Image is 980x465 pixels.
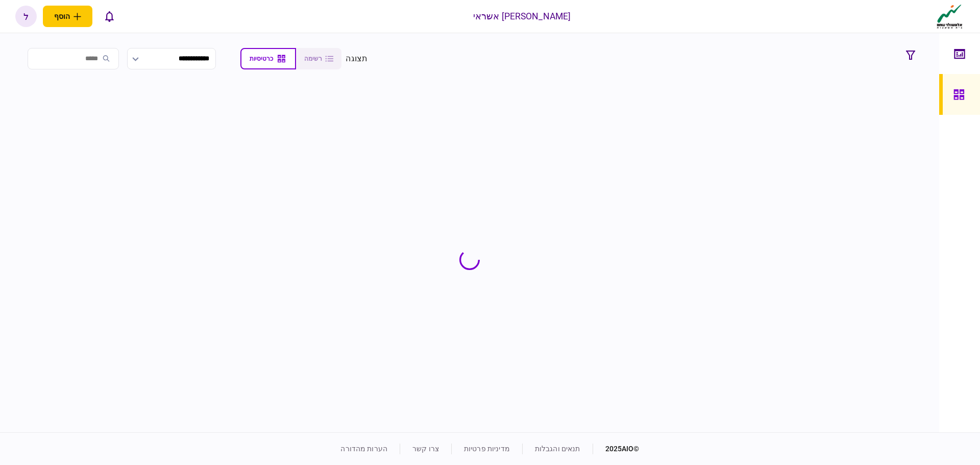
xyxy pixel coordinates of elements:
img: client company logo [935,4,965,29]
a: הערות מהדורה [340,445,387,453]
button: ל [15,6,37,27]
button: רשימה [296,48,341,69]
div: תצוגה [346,53,367,65]
span: רשימה [304,55,322,62]
a: צרו קשר [412,445,439,453]
a: תנאים והגבלות [535,445,580,453]
div: [PERSON_NAME] אשראי [473,10,571,23]
button: פתח רשימת התראות [99,6,120,27]
button: פתח תפריט להוספת לקוח [43,6,92,27]
div: © 2025 AIO [593,444,640,454]
a: מדיניות פרטיות [464,445,510,453]
span: כרטיסיות [250,55,273,62]
button: כרטיסיות [240,48,296,69]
